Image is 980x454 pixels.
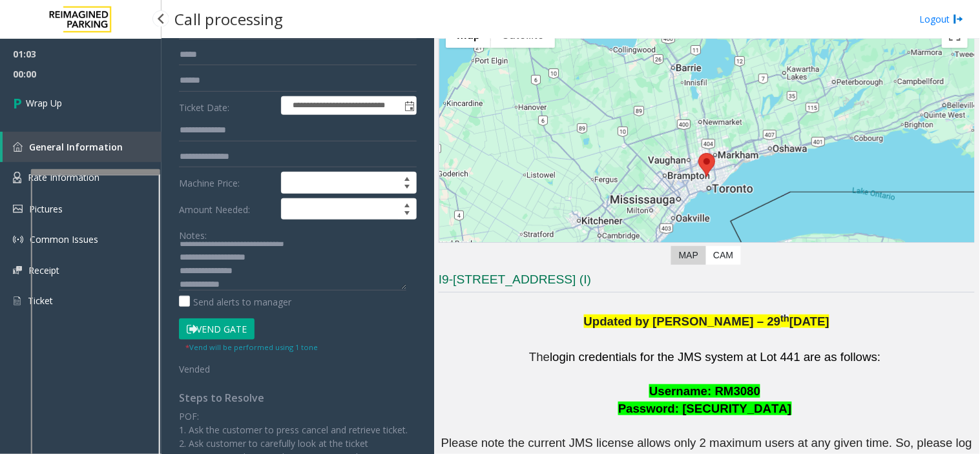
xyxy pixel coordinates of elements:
[179,224,207,242] label: Notes:
[705,246,741,265] label: CAM
[398,183,416,193] span: Decrease value
[30,233,98,245] span: Common Issues
[179,363,210,375] span: Vended
[13,266,22,274] img: 'icon'
[179,318,255,340] button: Vend Gate
[13,205,23,213] img: 'icon'
[920,12,964,26] a: Logout
[176,198,278,220] label: Amount Needed:
[176,96,278,116] label: Ticket Date:
[698,153,715,177] div: 3080 Yonge Street, Toronto, ON
[398,199,416,209] span: Increase value
[529,350,550,364] span: The
[176,172,278,194] label: Machine Price:
[179,392,417,404] h4: Steps to Resolve
[29,141,123,153] span: General Information
[618,402,791,415] span: Password: [SECURITY_DATA]
[584,315,781,328] span: Updated by [PERSON_NAME] – 29
[402,97,416,115] span: Toggle popup
[789,315,829,328] span: [DATE]
[3,132,162,162] a: General Information
[781,313,790,324] span: th
[398,209,416,220] span: Decrease value
[185,342,318,352] small: Vend will be performed using 1 tone
[671,246,706,265] label: Map
[179,295,291,309] label: Send alerts to manager
[13,295,21,307] img: 'icon'
[13,172,21,183] img: 'icon'
[26,96,62,110] span: Wrap Up
[168,3,289,35] h3: Call processing
[398,172,416,183] span: Increase value
[13,234,23,245] img: 'icon'
[954,12,964,26] img: logout
[13,142,23,152] img: 'icon'
[550,350,881,364] span: login credentials for the JMS system at Lot 441 are as follows:
[29,203,63,215] span: Pictures
[439,271,975,293] h3: I9-[STREET_ADDRESS] (I)
[28,294,53,307] span: Ticket
[28,171,99,183] span: Rate Information
[649,384,760,398] span: Username: RM3080
[28,264,59,276] span: Receipt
